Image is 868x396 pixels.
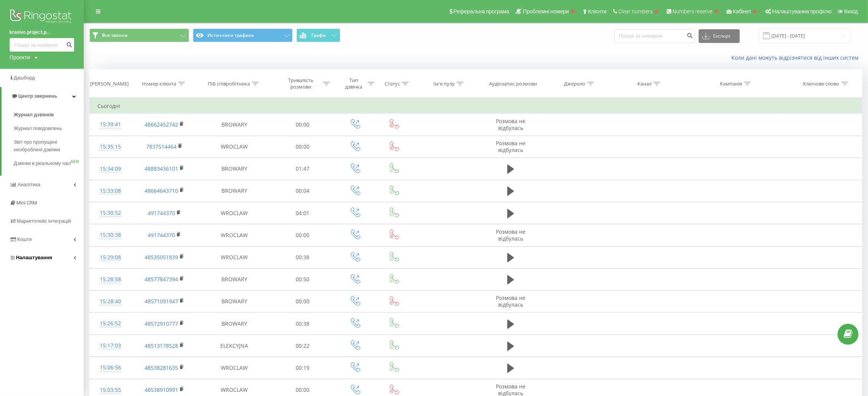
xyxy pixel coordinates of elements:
span: Центр звернень [18,93,57,99]
div: 15:30:38 [97,228,123,242]
span: Дашборд [14,75,35,81]
td: BROWARY [198,313,271,335]
div: 15:28:40 [97,294,123,309]
a: 7837514464 [146,143,177,150]
span: Реферальна програма [454,8,510,14]
a: 48572910777 [145,320,178,327]
span: Кошти [17,236,32,242]
span: Кабінет [733,8,752,14]
td: WROCLAW [198,136,271,158]
div: Аудіозапис розмови [489,81,537,87]
div: 15:30:52 [97,206,123,220]
a: 48535051839 [145,253,178,261]
span: Mini CRM [16,200,37,206]
div: 15:29:08 [97,250,123,265]
span: Розмова не відбулась [496,228,526,242]
td: BROWARY [198,114,271,136]
td: BROWARY [198,158,271,180]
span: Вихід [844,8,858,14]
a: Журнал повідомлень [14,122,84,135]
td: 00:00 [271,114,335,136]
a: 48538910991 [145,386,178,393]
span: Клієнти [588,8,607,14]
td: 00:19 [271,357,335,379]
td: 00:38 [271,246,335,268]
td: 00:00 [271,224,335,246]
button: Експорт [699,29,740,43]
input: Пошук за номером [614,29,695,43]
div: Тип дзвінка [342,77,366,90]
td: 00:22 [271,335,335,357]
button: Все звонки [89,29,189,42]
span: Розмова не відбулась [496,117,526,131]
a: Дзвінки в реальному часіNEW [14,157,84,170]
div: 15:28:58 [97,272,123,287]
a: 48538281635 [145,364,178,371]
td: WROCLAW [198,357,271,379]
a: Коли дані можуть відрізнятися вiд інших систем [731,54,862,61]
a: 48577847394 [145,276,178,283]
span: Проблемні номери [523,8,569,14]
td: WROCLAW [198,224,271,246]
span: Все звонки [102,32,127,38]
img: Ringostat logo [10,8,74,27]
span: Звіт про пропущені необроблені дзвінки [14,138,80,154]
a: 48883436101 [145,165,178,172]
a: 48662452742 [145,121,178,128]
div: Ім'я пулу [433,81,455,87]
span: Журнал дзвінків [14,111,54,119]
div: Проекти [10,54,30,61]
div: [PERSON_NAME] [90,81,129,87]
div: 15:06:56 [97,360,123,375]
td: Сьогодні [90,98,862,114]
td: 00:50 [271,268,335,290]
div: Канал [637,81,651,87]
td: 01:47 [271,158,335,180]
td: WROCLAW [198,246,271,268]
div: Джерело [564,81,585,87]
td: BROWARY [198,290,271,312]
div: Номер клієнта [142,81,176,87]
span: Дзвінки в реальному часі [14,160,71,167]
div: Кампанія [720,81,742,87]
a: 491744370 [148,209,175,217]
button: Источники трафика [193,29,293,42]
td: 00:00 [271,290,335,312]
div: 15:34:09 [97,162,123,176]
span: Налаштування [16,255,52,260]
div: 15:35:15 [97,139,123,154]
span: Numbers reserve [672,8,712,14]
div: 15:26:52 [97,316,123,331]
td: 04:01 [271,202,335,224]
a: Звіт про пропущені необроблені дзвінки [14,135,84,157]
div: Тривалість розмови [280,77,321,90]
td: 00:04 [271,180,335,202]
div: ПІБ співробітника [208,81,250,87]
a: Журнал дзвінків [14,108,84,122]
td: BROWARY [198,268,271,290]
div: 15:17:03 [97,338,123,353]
a: krasivo.projeсt.p... [10,29,74,36]
a: 48664643710 [145,187,178,194]
span: Графік [311,33,326,38]
div: Статус [385,81,400,87]
button: Графік [296,29,340,42]
a: 48513178528 [145,342,178,349]
td: ELEKCYJNA [198,335,271,357]
div: 15:39:41 [97,117,123,132]
td: BROWARY [198,180,271,202]
span: Clear numbers [618,8,653,14]
td: 00:38 [271,313,335,335]
span: Аналiтика [18,182,40,187]
a: 48571091947 [145,298,178,305]
span: Налаштування профілю [772,8,831,14]
input: Пошук за номером [10,38,74,52]
span: Розмова не відбулась [496,139,526,154]
span: Розмова не відбулась [496,294,526,308]
span: Маркетплейс інтеграцій [17,218,71,224]
a: Центр звернень [2,87,84,105]
td: 00:00 [271,136,335,158]
span: Журнал повідомлень [14,125,62,132]
div: Ключове слово [803,81,839,87]
td: WROCLAW [198,202,271,224]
